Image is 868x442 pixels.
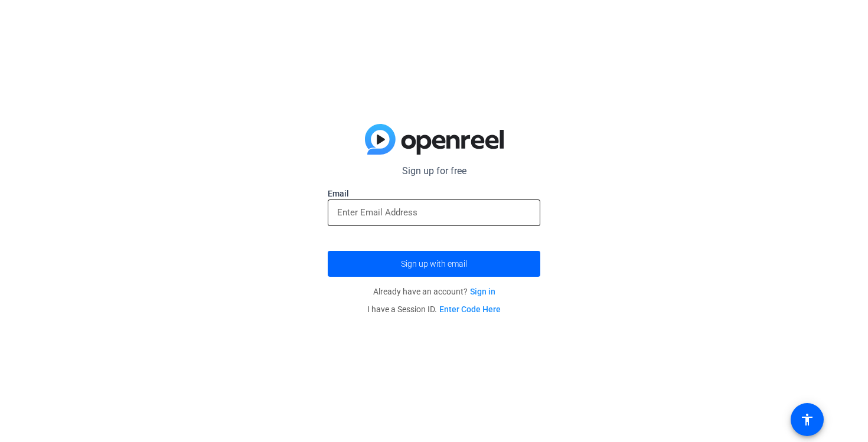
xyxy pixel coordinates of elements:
[328,164,540,178] p: Sign up for free
[367,305,501,314] span: I have a Session ID.
[365,124,504,155] img: blue-gradient.svg
[337,205,531,220] input: Enter Email Address
[328,188,540,199] label: Email
[800,412,814,427] mat-icon: accessibility
[470,287,495,296] a: Sign in
[373,287,495,296] span: Already have an account?
[439,305,501,314] a: Enter Code Here
[328,251,540,277] button: Sign up with email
